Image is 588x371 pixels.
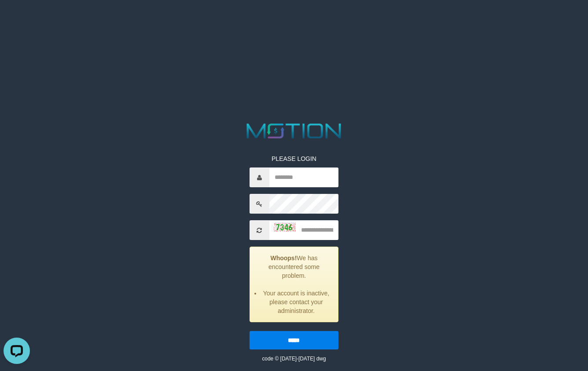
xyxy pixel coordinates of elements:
strong: Whoops! [270,255,297,262]
small: code © [DATE]-[DATE] dwg [262,356,326,362]
img: MOTION_logo.png [243,121,345,141]
button: Open LiveChat chat widget [4,4,30,30]
li: Your account is inactive, please contact your administrator. [261,289,332,315]
img: captcha [274,223,296,232]
p: PLEASE LOGIN [250,154,339,163]
div: We has encountered some problem. [250,247,339,322]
